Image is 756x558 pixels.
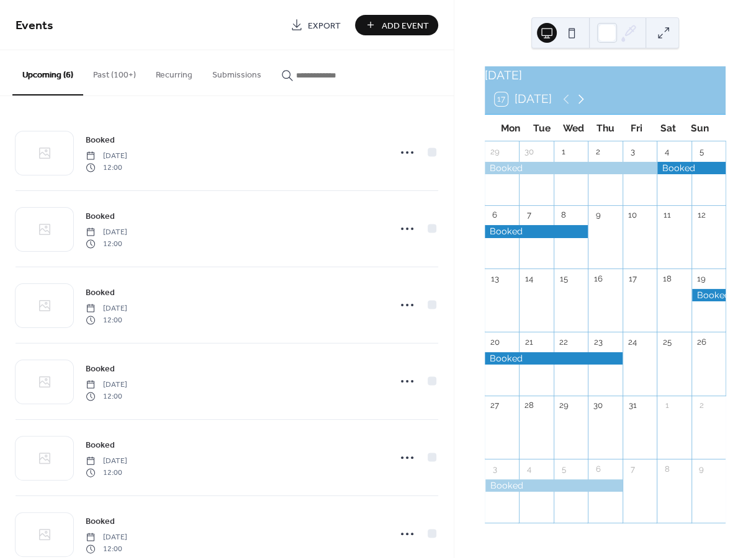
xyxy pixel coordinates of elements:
div: 2 [592,146,603,157]
button: Add Event [355,15,438,35]
a: Booked [86,361,115,376]
div: 23 [592,337,603,348]
span: Booked [86,134,115,147]
div: 5 [558,463,569,474]
button: 17[DATE] [490,89,556,109]
div: 8 [661,463,672,474]
div: 11 [661,210,672,221]
div: 1 [661,400,672,411]
div: 24 [627,337,638,348]
div: 7 [523,210,534,221]
div: 4 [661,146,672,157]
div: 1 [558,146,569,157]
div: 25 [661,337,672,348]
div: Booked [485,479,623,492]
a: Booked [86,514,115,528]
div: 16 [592,273,603,284]
div: 3 [627,146,638,157]
span: Add Event [382,19,429,32]
div: Booked [485,225,588,237]
div: 26 [696,337,707,348]
span: [DATE] [86,532,127,543]
div: 14 [523,273,534,284]
div: 30 [592,400,603,411]
div: Fri [621,115,652,141]
div: 5 [696,146,707,157]
span: 12:00 [86,543,127,554]
span: 12:00 [86,162,127,173]
span: Booked [86,363,115,376]
span: 12:00 [86,238,127,249]
div: 22 [558,337,569,348]
span: [DATE] [86,303,127,314]
div: 3 [489,463,500,474]
span: 12:00 [86,467,127,478]
div: 4 [523,463,534,474]
div: Thu [589,115,621,141]
div: 6 [592,463,603,474]
div: Booked [485,162,657,174]
div: 9 [696,463,707,474]
span: [DATE] [86,456,127,467]
div: Mon [495,115,526,141]
div: 13 [489,273,500,284]
div: 31 [627,400,638,411]
span: 12:00 [86,391,127,402]
div: 19 [696,273,707,284]
div: 6 [489,210,500,221]
div: 20 [489,337,500,348]
div: 15 [558,273,569,284]
div: 2 [696,400,707,411]
a: Booked [86,285,115,299]
div: 8 [558,210,569,221]
div: Booked [485,352,623,365]
span: Export [308,19,341,32]
div: 17 [627,273,638,284]
span: [DATE] [86,151,127,162]
div: Sat [652,115,684,141]
span: Booked [86,210,115,223]
span: Booked [86,286,115,299]
div: 7 [627,463,638,474]
a: Export [281,15,350,35]
div: 29 [489,146,500,157]
div: [DATE] [485,66,726,84]
a: Booked [86,209,115,223]
div: Wed [558,115,590,141]
div: 12 [696,210,707,221]
div: 27 [489,400,500,411]
div: Sun [684,115,716,141]
a: Booked [86,133,115,147]
div: 28 [523,400,534,411]
div: Tue [526,115,558,141]
div: Booked [691,289,726,301]
div: 18 [661,273,672,284]
div: 21 [523,337,534,348]
span: [DATE] [86,227,127,238]
span: Booked [86,515,115,528]
button: Submissions [202,50,271,94]
div: 30 [523,146,534,157]
span: [DATE] [86,379,127,391]
span: Booked [86,439,115,452]
div: Booked [657,162,726,174]
a: Booked [86,438,115,452]
button: Past (100+) [83,50,146,94]
span: Events [16,14,53,38]
button: Recurring [146,50,202,94]
button: Upcoming (6) [12,50,83,95]
div: 29 [558,400,569,411]
div: 9 [592,210,603,221]
span: 12:00 [86,314,127,325]
div: 10 [627,210,638,221]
